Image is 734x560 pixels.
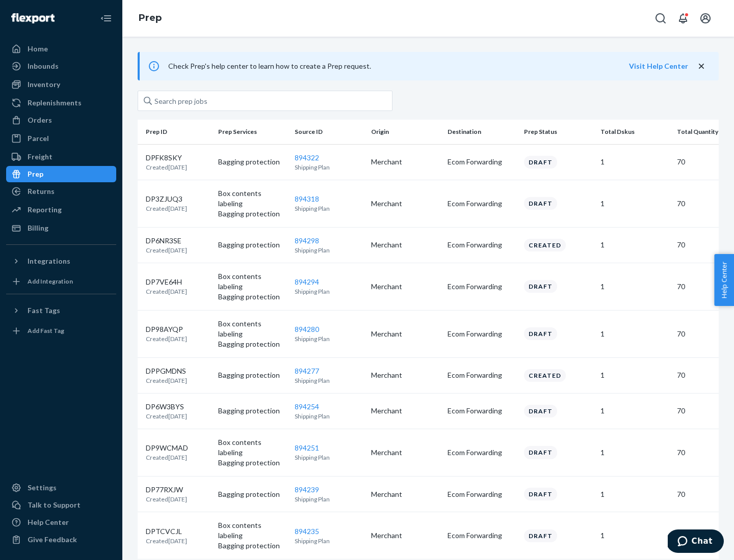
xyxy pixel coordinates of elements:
[295,412,363,421] p: Shipping Plan
[6,130,116,147] a: Parcel
[6,273,116,290] a: Add Integration
[6,220,116,236] a: Billing
[448,406,516,416] p: Ecom Forwarding
[371,530,439,541] p: Merchant
[600,406,669,416] p: 1
[695,8,716,29] button: Open account menu
[146,324,187,334] p: DP98AYQP
[714,254,734,306] button: Help Center
[367,120,443,144] th: Origin
[28,205,62,215] div: Reporting
[448,199,516,209] p: Ecom Forwarding
[6,95,116,111] a: Replenishments
[371,447,439,458] p: Merchant
[448,240,516,250] p: Ecom Forwarding
[524,280,557,293] div: Draft
[668,529,724,555] iframe: Opens a widget where you can chat to one of our agents
[146,287,187,296] p: Created [DATE]
[448,157,516,167] p: Ecom Forwarding
[6,302,116,319] button: Fast Tags
[6,253,116,269] button: Integrations
[524,239,566,251] div: Created
[524,327,557,340] div: Draft
[28,326,64,335] div: Add Fast Tag
[146,453,188,462] p: Created [DATE]
[6,480,116,496] a: Settings
[28,98,82,108] div: Replenishments
[218,157,286,167] p: Bagging protection
[448,282,516,292] p: Ecom Forwarding
[96,8,116,29] button: Close Navigation
[295,537,363,545] p: Shipping Plan
[28,500,81,510] div: Talk to Support
[524,446,557,459] div: Draft
[524,488,557,500] div: Draft
[371,199,439,209] p: Merchant
[146,485,187,495] p: DP77RXJW
[600,282,669,292] p: 1
[146,277,187,287] p: DP7VE64H
[295,443,319,452] a: 894251
[146,366,187,376] p: DPPGMDNS
[295,204,363,213] p: Shipping Plan
[28,115,52,125] div: Orders
[371,370,439,380] p: Merchant
[146,376,187,385] p: Created [DATE]
[600,157,669,167] p: 1
[295,236,319,245] a: 894298
[600,329,669,339] p: 1
[28,256,70,266] div: Integrations
[291,120,367,144] th: Source ID
[6,149,116,165] a: Freight
[295,246,363,255] p: Shipping Plan
[6,202,116,218] a: Reporting
[295,153,319,162] a: 894322
[28,535,77,545] div: Give Feedback
[600,530,669,541] p: 1
[218,541,286,551] p: Bagging protection
[28,305,60,316] div: Fast Tags
[146,334,187,343] p: Created [DATE]
[130,4,170,33] ol: breadcrumbs
[295,325,319,333] a: 894280
[629,61,688,71] button: Visit Help Center
[524,156,557,169] div: Draft
[28,169,43,179] div: Prep
[600,370,669,380] p: 1
[28,61,59,71] div: Inbounds
[295,287,363,296] p: Shipping Plan
[295,495,363,503] p: Shipping Plan
[218,406,286,416] p: Bagging protection
[295,402,319,411] a: 894254
[295,376,363,385] p: Shipping Plan
[295,527,319,536] a: 894235
[28,223,48,233] div: Billing
[600,240,669,250] p: 1
[218,292,286,302] p: Bagging protection
[28,152,53,162] div: Freight
[146,153,187,163] p: DPFK8SKY
[6,76,116,93] a: Inventory
[524,369,566,382] div: Created
[218,520,286,541] p: Box contents labeling
[28,44,48,54] div: Home
[295,453,363,462] p: Shipping Plan
[6,166,116,182] a: Prep
[295,194,319,203] a: 894318
[371,329,439,339] p: Merchant
[295,163,363,172] p: Shipping Plan
[168,62,371,70] span: Check Prep's help center to learn how to create a Prep request.
[371,406,439,416] p: Merchant
[600,447,669,458] p: 1
[146,246,187,255] p: Created [DATE]
[371,489,439,499] p: Merchant
[6,531,116,548] button: Give Feedback
[218,339,286,349] p: Bagging protection
[448,370,516,380] p: Ecom Forwarding
[448,329,516,339] p: Ecom Forwarding
[146,402,187,412] p: DP6W3BYS
[28,186,55,197] div: Returns
[6,514,116,530] a: Help Center
[6,112,116,128] a: Orders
